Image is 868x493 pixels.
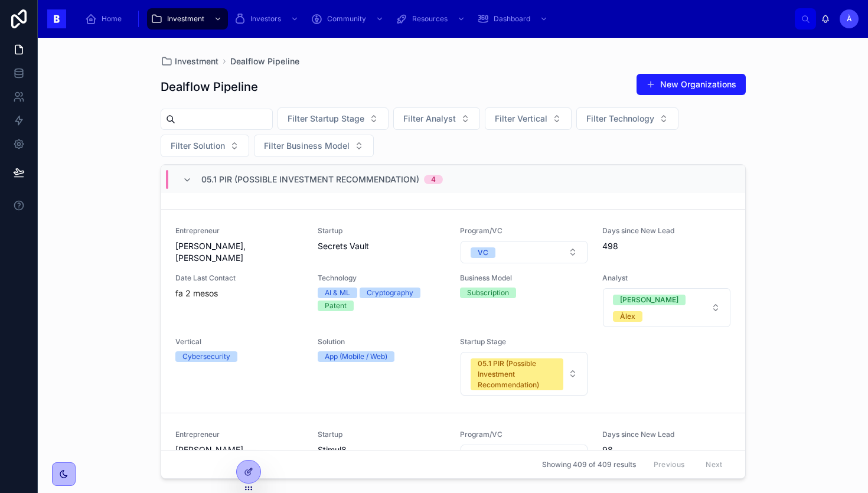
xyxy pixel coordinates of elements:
[613,293,686,305] button: Unselect PEDRO
[201,174,419,185] span: 05.1 PIR (Possible Investment Recommendation)
[318,337,446,347] span: Solution
[250,14,281,24] span: Investors
[602,226,730,236] span: Days since New Lead
[254,135,374,157] button: Select Button
[307,8,390,30] a: Community
[403,113,456,125] span: Filter Analyst
[542,460,636,469] span: Showing 409 of 409 results
[325,351,387,362] div: App (Mobile / Web)
[161,135,249,157] button: Select Button
[318,430,446,439] span: Startup
[47,9,66,28] img: App logo
[392,8,471,30] a: Resources
[76,6,795,32] div: scrollable content
[602,240,730,252] span: 498
[161,55,218,67] a: Investment
[147,8,228,30] a: Investment
[474,8,554,30] a: Dashboard
[264,140,350,152] span: Filter Business Model
[167,14,204,24] span: Investment
[620,295,678,305] div: [PERSON_NAME]
[327,14,366,24] span: Community
[461,352,588,396] button: Select Button
[175,55,218,67] span: Investment
[161,209,745,413] a: Entrepreneur[PERSON_NAME], [PERSON_NAME]StartupSecrets VaultProgram/VCSelect ButtonDays since New...
[620,311,635,322] div: Àlex
[318,444,446,456] span: Stimul8
[485,107,572,130] button: Select Button
[613,310,642,322] button: Unselect ALEX
[495,113,547,125] span: Filter Vertical
[467,288,509,298] div: Subscription
[460,273,588,283] span: Business Model
[81,8,130,30] a: Home
[460,430,588,439] span: Program/VC
[393,107,480,130] button: Select Button
[230,8,305,30] a: Investors
[182,351,230,362] div: Cybersecurity
[602,273,730,283] span: Analyst
[460,337,588,347] span: Startup Stage
[175,337,304,347] span: Vertical
[325,301,347,311] div: Patent
[175,273,304,283] span: Date Last Contact
[603,288,730,327] button: Select Button
[230,55,299,67] a: Dealflow Pipeline
[847,14,852,24] span: À
[478,247,488,258] div: VC
[367,288,413,298] div: Cryptography
[175,288,218,299] p: fa 2 mesos
[175,444,304,468] span: [PERSON_NAME], [PERSON_NAME]
[278,107,389,130] button: Select Button
[602,444,730,456] span: 98
[102,14,122,24] span: Home
[318,226,446,236] span: Startup
[318,240,446,252] span: Secrets Vault
[288,113,364,125] span: Filter Startup Stage
[478,358,556,390] div: 05.1 PIR (Possible Investment Recommendation)
[494,14,530,24] span: Dashboard
[161,79,258,95] h1: Dealflow Pipeline
[318,273,446,283] span: Technology
[171,140,225,152] span: Filter Solution
[175,240,304,264] span: [PERSON_NAME], [PERSON_NAME]
[461,445,588,467] button: Select Button
[461,241,588,263] button: Select Button
[412,14,448,24] span: Resources
[175,226,304,236] span: Entrepreneur
[431,175,436,184] div: 4
[637,74,746,95] button: New Organizations
[602,430,730,439] span: Days since New Lead
[576,107,678,130] button: Select Button
[325,288,350,298] div: AI & ML
[175,430,304,439] span: Entrepreneur
[460,226,588,236] span: Program/VC
[586,113,654,125] span: Filter Technology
